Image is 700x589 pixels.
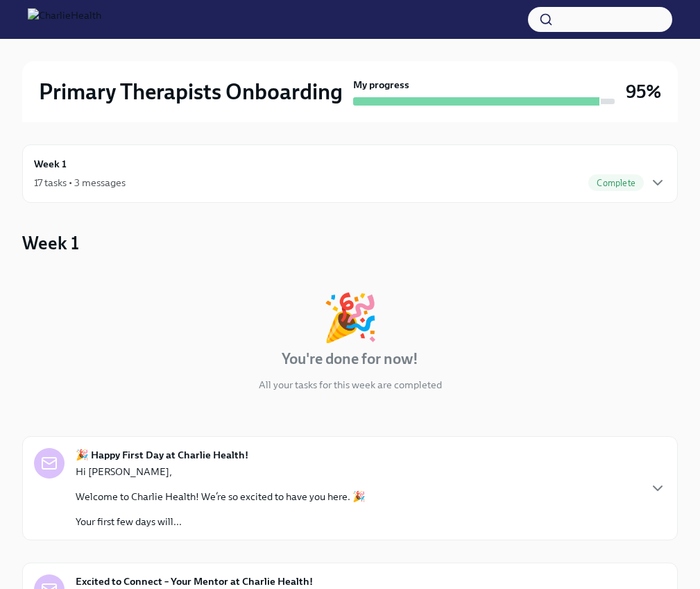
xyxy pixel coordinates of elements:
h4: You're done for now! [282,349,418,370]
img: CharlieHealth [28,8,101,31]
h6: Week 1 [34,156,67,172]
div: 🎉 [322,294,379,340]
strong: 🎉 Happy First Day at Charlie Health! [76,448,248,462]
div: 17 tasks • 3 messages [34,176,126,190]
p: Your first few days will... [76,515,366,529]
h3: 95% [626,79,661,104]
h3: Week 1 [22,231,79,256]
p: All your tasks for this week are completed [259,378,442,392]
strong: My progress [353,78,409,92]
p: Hi [PERSON_NAME], [76,465,366,479]
p: Welcome to Charlie Health! We’re so excited to have you here. 🎉 [76,490,366,504]
span: Complete [588,178,644,188]
strong: Excited to Connect – Your Mentor at Charlie Health! [76,574,313,588]
h2: Primary Therapists Onboarding [39,78,343,106]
